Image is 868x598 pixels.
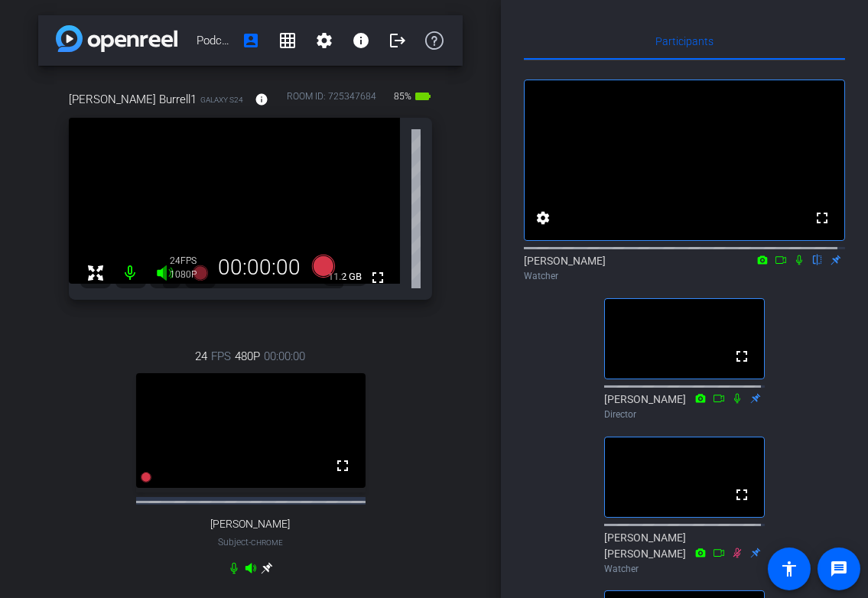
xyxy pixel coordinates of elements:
span: Subject [218,535,283,549]
mat-icon: info [255,93,268,106]
mat-icon: info [352,31,370,50]
div: 00:00:00 [209,255,311,281]
div: 1080P [171,268,209,281]
span: 00:00:00 [265,348,306,365]
mat-icon: account_box [242,31,260,50]
span: 85% [392,84,414,109]
div: [PERSON_NAME] [604,392,765,421]
mat-icon: fullscreen [733,347,751,366]
mat-icon: fullscreen [813,209,831,227]
mat-icon: fullscreen [369,268,387,287]
span: 480P [236,348,261,365]
span: [PERSON_NAME] Burrell1 [69,91,197,108]
mat-icon: fullscreen [733,486,751,504]
div: ROOM ID: 725347684 [287,89,376,112]
span: Participants [655,36,714,47]
span: FPS [181,255,197,266]
mat-icon: message [830,560,848,578]
mat-icon: logout [388,31,407,50]
span: Chrome [251,538,283,547]
span: Podcast Series - Episode 5 [197,25,232,56]
div: 24 [171,255,209,267]
mat-icon: battery_std [414,87,432,106]
div: [PERSON_NAME] [PERSON_NAME] [604,530,765,576]
mat-icon: settings [315,31,333,50]
mat-icon: settings [534,209,552,227]
span: 11.2 GB [323,268,367,286]
mat-icon: grid_on [278,31,297,50]
div: [PERSON_NAME] [524,253,845,283]
mat-icon: flip [808,252,827,266]
span: - [249,537,251,548]
mat-icon: fullscreen [334,457,353,475]
span: [PERSON_NAME] [211,518,291,531]
div: Watcher [524,269,845,283]
mat-icon: accessibility [780,560,798,578]
div: Watcher [604,562,765,576]
span: Galaxy S24 [200,94,243,106]
span: FPS [212,348,232,365]
span: 24 [196,348,208,365]
img: app-logo [56,25,177,52]
div: Director [604,408,765,421]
